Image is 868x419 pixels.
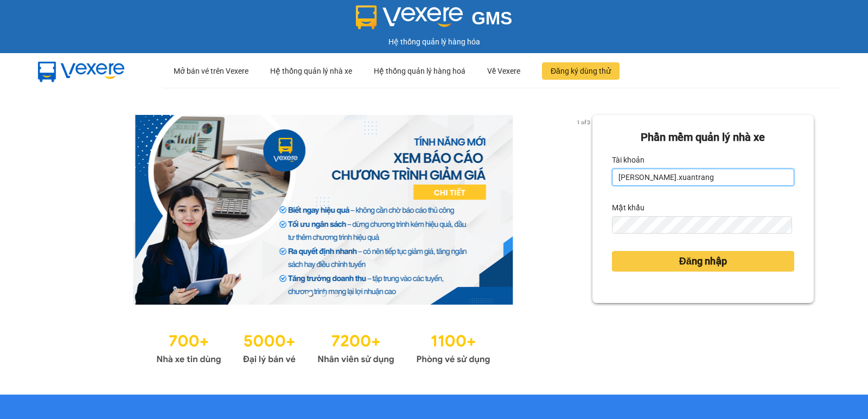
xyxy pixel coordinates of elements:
input: Tài khoản [612,169,794,186]
button: previous slide / item [54,115,69,305]
a: GMS [356,16,513,25]
span: Đăng ký dùng thử [551,65,611,77]
div: Hệ thống quản lý nhà xe [270,54,352,88]
div: Mở bán vé trên Vexere [174,54,248,88]
div: Hệ thống quản lý hàng hóa [3,36,865,48]
label: Tài khoản [612,151,644,169]
span: Đăng nhập [679,254,727,269]
div: Hệ thống quản lý hàng hoá [374,54,465,88]
p: 1 of 3 [573,115,592,129]
img: Statistics.png [156,326,490,368]
li: slide item 2 [321,292,325,296]
span: GMS [471,8,512,28]
button: next slide / item [577,115,592,305]
li: slide item 1 [308,292,312,296]
input: Mật khẩu [612,216,792,234]
li: slide item 3 [334,292,339,296]
button: Đăng nhập [612,251,794,272]
img: logo 2 [356,5,463,29]
div: Về Vexere [487,54,520,88]
label: Mật khẩu [612,199,644,216]
button: Đăng ký dùng thử [542,62,620,80]
div: Phần mềm quản lý nhà xe [612,129,794,146]
img: mbUUG5Q.png [27,53,136,89]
